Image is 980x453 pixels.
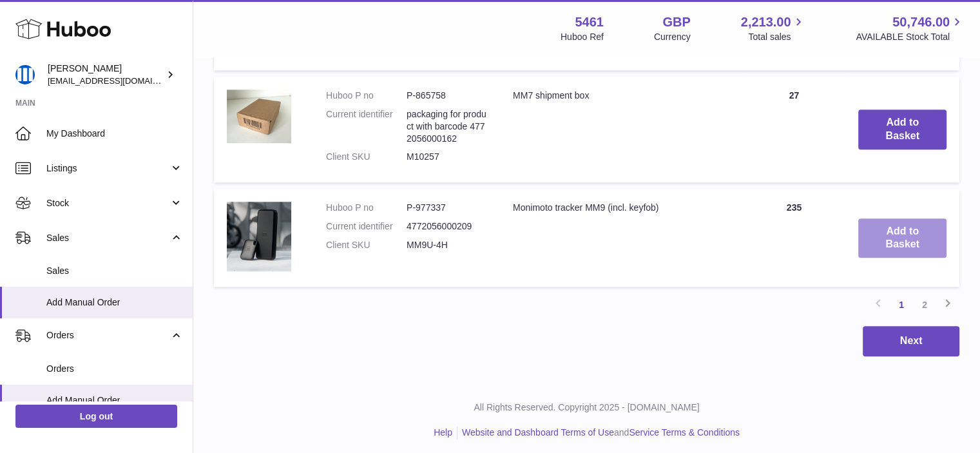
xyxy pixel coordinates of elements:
[46,162,169,175] span: Listings
[407,220,487,233] dd: 4772056000209
[326,90,407,102] dt: Huboo P no
[434,427,452,438] a: Help
[856,14,965,43] a: 50,746.00 AVAILABLE Stock Total
[629,427,740,438] a: Service Terms & Conditions
[654,31,691,43] div: Currency
[892,14,950,31] span: 50,746.00
[457,427,740,439] li: and
[227,202,291,271] img: Monimoto tracker MM9 (incl. keyfob)
[227,90,291,143] img: MM7 shipment box
[46,296,183,309] span: Add Manual Order
[462,427,614,438] a: Website and Dashboard Terms of Use
[863,326,959,356] button: Next
[48,75,189,86] span: [EMAIL_ADDRESS][DOMAIN_NAME]
[15,405,177,428] a: Log out
[500,189,742,287] td: Monimoto tracker MM9 (incl. keyfob)
[407,90,487,102] dd: P-865758
[742,189,845,287] td: 235
[48,63,164,87] div: [PERSON_NAME]
[741,14,806,43] a: 2,213.00 Total sales
[741,14,791,31] span: 2,213.00
[46,329,169,342] span: Orders
[407,151,487,163] dd: M10257
[407,239,487,251] dd: MM9U-4H
[742,77,845,182] td: 27
[856,31,965,43] span: AVAILABLE Stock Total
[858,110,946,149] button: Add to Basket
[662,14,690,31] strong: GBP
[858,218,946,258] button: Add to Basket
[46,363,183,375] span: Orders
[407,202,487,214] dd: P-977337
[326,202,407,214] dt: Huboo P no
[204,401,970,414] p: All Rights Reserved. Copyright 2025 - [DOMAIN_NAME]
[46,232,169,244] span: Sales
[46,197,169,209] span: Stock
[326,239,407,251] dt: Client SKU
[913,293,936,316] a: 2
[561,31,604,43] div: Huboo Ref
[46,128,183,140] span: My Dashboard
[407,108,487,145] dd: packaging for product with barcode 4772056000162
[748,31,805,43] span: Total sales
[575,14,604,31] strong: 5461
[326,220,407,233] dt: Current identifier
[15,65,35,84] img: oksana@monimoto.com
[46,265,183,277] span: Sales
[46,394,183,407] span: Add Manual Order
[326,151,407,163] dt: Client SKU
[326,108,407,145] dt: Current identifier
[500,77,742,182] td: MM7 shipment box
[890,293,913,316] a: 1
